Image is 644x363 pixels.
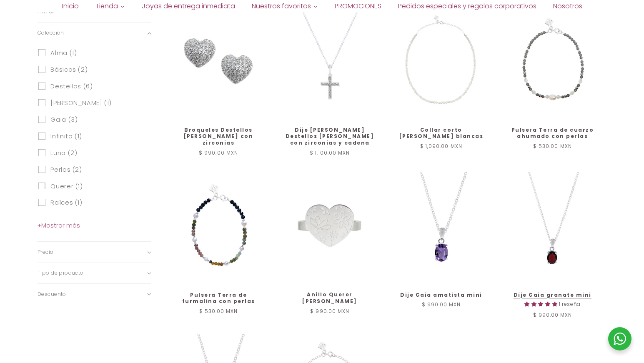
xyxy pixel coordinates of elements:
[396,127,486,140] a: Collar corto [PERSON_NAME] blancas
[173,292,264,305] a: Pulsera Terra de turmalina con perlas
[62,2,79,11] span: Inicio
[50,83,93,90] span: Destellos (6)
[252,2,311,11] span: Nuestros favoritos
[507,127,598,140] a: Pulsera Terra de cuarzo ahumado con perlas
[95,2,118,11] span: Tienda
[38,29,64,37] span: Colección
[38,269,84,277] span: Tipo de producto
[50,133,82,140] span: Infinito (1)
[50,49,77,57] span: Alma (1)
[38,248,54,256] span: Precio
[38,290,66,298] span: Descuento
[50,66,88,74] span: Básicos (2)
[507,292,598,298] a: Dije Gaia granate mini
[335,2,381,11] span: PROMOCIONES
[50,116,78,124] span: Gaia (3)
[50,166,82,174] span: Perlas (2)
[50,99,112,107] span: [PERSON_NAME] (1)
[38,263,151,283] summary: Tipo de producto (0 seleccionado)
[38,242,151,262] summary: Precio
[285,291,375,304] a: Anillo Querer [PERSON_NAME]
[142,2,235,11] span: Joyas de entrega inmediata
[173,127,264,146] a: Broqueles Destellos [PERSON_NAME] con zirconias
[553,2,582,11] span: Nosotros
[38,284,151,304] summary: Descuento (0 seleccionado)
[398,2,536,11] span: Pedidos especiales y regalos corporativos
[38,221,80,230] span: Mostrar más
[50,199,82,207] span: Raíces (1)
[396,292,486,298] a: Dije Gaia amatista mini
[285,127,375,146] a: Dije [PERSON_NAME] Destellos [PERSON_NAME] con zirconias y cadena
[38,221,83,235] button: Mostrar más
[50,183,83,190] span: Querer (1)
[38,23,151,43] summary: Colección (0 seleccionado)
[38,221,41,230] span: +
[50,149,77,157] span: Luna (2)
